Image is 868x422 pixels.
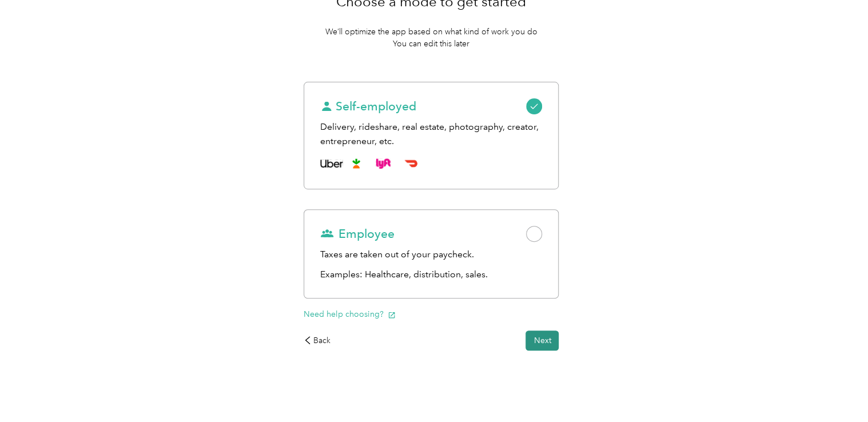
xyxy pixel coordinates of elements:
[320,248,543,262] div: Taxes are taken out of your paycheck.
[804,358,868,422] iframe: Everlance-gr Chat Button Frame
[304,308,396,320] button: Need help choosing?
[525,331,559,351] button: Next
[304,335,331,347] div: Back
[325,26,537,38] p: We’ll optimize the app based on what kind of work you do
[320,98,416,114] span: Self-employed
[320,120,543,148] div: Delivery, rideshare, real estate, photography, creator, entrepreneur, etc.
[320,268,543,282] p: Examples: Healthcare, distribution, sales.
[320,226,395,242] span: Employee
[393,38,469,50] p: You can edit this later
